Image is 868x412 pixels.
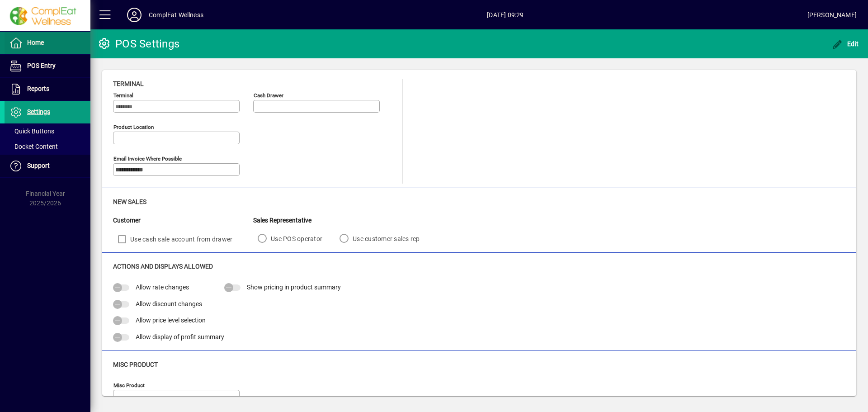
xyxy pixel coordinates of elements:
[27,108,50,115] span: Settings
[27,162,50,169] span: Support
[113,263,213,270] span: Actions and Displays Allowed
[830,36,861,52] button: Edit
[5,78,90,100] a: Reports
[9,128,54,135] span: Quick Buttons
[113,216,253,225] div: Customer
[136,284,189,291] span: Allow rate changes
[5,32,90,54] a: Home
[27,39,44,46] span: Home
[807,8,857,22] div: [PERSON_NAME]
[27,85,49,92] span: Reports
[254,92,283,99] mat-label: Cash Drawer
[832,40,859,47] span: Edit
[5,123,90,139] a: Quick Buttons
[136,300,202,308] span: Allow discount changes
[113,92,133,99] mat-label: Terminal
[5,155,90,177] a: Support
[136,317,206,324] span: Allow price level selection
[113,124,154,130] mat-label: Product location
[203,8,807,22] span: [DATE] 09:29
[113,198,146,205] span: New Sales
[97,37,179,51] div: POS Settings
[149,8,203,22] div: ComplEat Wellness
[27,62,56,69] span: POS Entry
[113,361,158,368] span: Misc Product
[113,382,145,388] mat-label: Misc Product
[120,7,149,23] button: Profile
[5,55,90,77] a: POS Entry
[9,143,58,150] span: Docket Content
[113,80,144,87] span: Terminal
[247,284,341,291] span: Show pricing in product summary
[113,156,182,162] mat-label: Email Invoice where possible
[253,216,433,225] div: Sales Representative
[136,333,224,341] span: Allow display of profit summary
[5,139,90,154] a: Docket Content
